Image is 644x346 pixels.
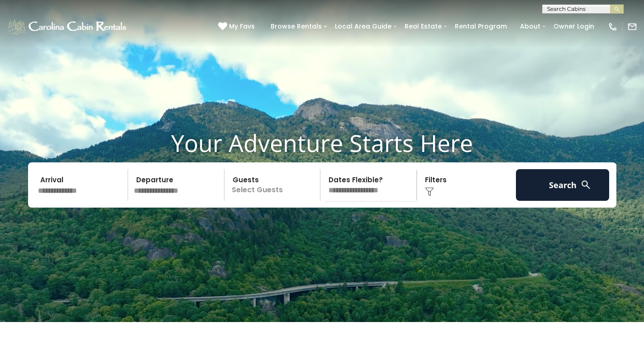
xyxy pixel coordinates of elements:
[425,187,434,196] img: filter--v1.png
[7,129,637,157] h1: Your Adventure Starts Here
[7,18,129,36] img: White-1-1-2.png
[229,22,255,31] span: My Favs
[515,19,545,33] a: About
[330,19,396,33] a: Local Area Guide
[580,179,592,190] img: search-regular-white.png
[218,22,257,32] a: My Favs
[227,169,320,201] p: Select Guests
[266,19,326,33] a: Browse Rentals
[450,19,511,33] a: Rental Program
[608,22,618,32] img: phone-regular-white.png
[549,19,599,33] a: Owner Login
[627,22,637,32] img: mail-regular-white.png
[516,169,610,201] button: Search
[400,19,446,33] a: Real Estate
